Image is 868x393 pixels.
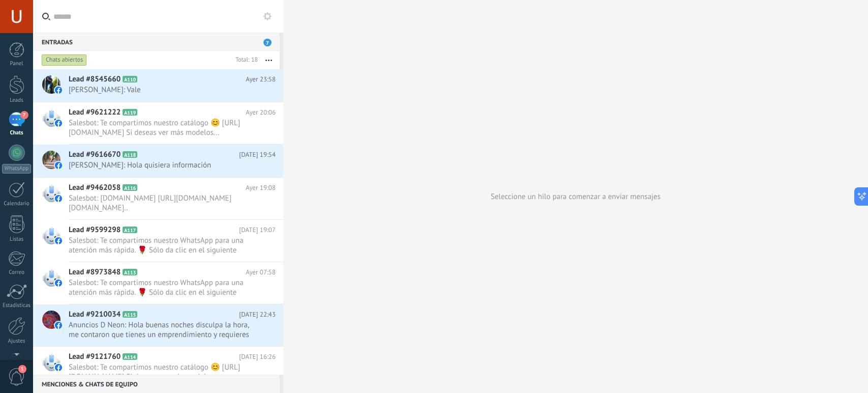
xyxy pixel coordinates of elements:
[123,269,137,275] span: A113
[2,269,32,276] div: Correo
[69,352,121,362] span: Lead #9121760
[258,51,280,69] button: Más
[123,184,137,191] span: A116
[69,193,256,213] span: Salesbot: [DOMAIN_NAME] [URL][DOMAIN_NAME][DOMAIN_NAME]..
[2,201,32,207] div: Calendario
[55,162,62,169] img: facebook-sm.svg
[55,279,62,287] img: facebook-sm.svg
[55,195,62,202] img: facebook-sm.svg
[231,55,258,65] div: Total: 18
[2,97,32,104] div: Leads
[123,311,137,318] span: A115
[246,74,276,85] span: Ayer 23:58
[69,278,256,297] span: Salesbot: Te compartimos nuestro WhatsApp para una atención más rápida. 🌹 Sólo da clic en el sigu...
[2,61,32,67] div: Panel
[263,39,272,46] span: 7
[69,150,121,160] span: Lead #9616670
[69,118,256,137] span: Salesbot: Te compartimos nuestro catálogo 😊 [URL][DOMAIN_NAME] Si deseas ver más modelos...
[33,69,283,102] a: Lead #8545660 A110 Ayer 23:58 [PERSON_NAME]: Vale
[55,364,62,371] img: facebook-sm.svg
[239,310,276,320] span: [DATE] 22:43
[33,102,283,144] a: Lead #9621222 A119 Ayer 20:06 Salesbot: Te compartimos nuestro catálogo 😊 [URL][DOMAIN_NAME] Si d...
[2,302,32,309] div: Estadísticas
[33,262,283,304] a: Lead #8973848 A113 Ayer 07:58 Salesbot: Te compartimos nuestro WhatsApp para una atención más ráp...
[55,120,62,127] img: facebook-sm.svg
[55,237,62,244] img: facebook-sm.svg
[33,33,280,51] div: Entradas
[33,347,283,388] a: Lead #9121760 A114 [DATE] 16:26 Salesbot: Te compartimos nuestro catálogo 😊 [URL][DOMAIN_NAME] Si...
[69,310,121,320] span: Lead #9210034
[2,338,32,345] div: Ajustes
[239,352,276,362] span: [DATE] 16:26
[69,160,256,170] span: [PERSON_NAME]: Hola quisiera información
[55,87,62,94] img: facebook-sm.svg
[33,304,283,346] a: Lead #9210034 A115 [DATE] 22:43 Anuncios D Neon: Hola buenas noches disculpa la hora, me contaron...
[33,375,280,393] div: Menciones & Chats de equipo
[33,145,283,177] a: Lead #9616670 A118 [DATE] 19:54 [PERSON_NAME]: Hola quisiera información
[246,107,276,118] span: Ayer 20:06
[69,236,256,255] span: Salesbot: Te compartimos nuestro WhatsApp para una atención más rápida. 🌹 Sólo da clic en el sigu...
[69,85,256,95] span: [PERSON_NAME]: Vale
[2,164,31,174] div: WhatsApp
[239,150,276,160] span: [DATE] 19:54
[123,151,137,158] span: A118
[18,365,26,373] span: 1
[69,267,121,277] span: Lead #8973848
[123,227,137,233] span: A117
[123,109,137,116] span: A119
[2,236,32,243] div: Listas
[239,225,276,235] span: [DATE] 19:07
[69,74,121,85] span: Lead #8545660
[33,178,283,219] a: Lead #9462058 A116 Ayer 19:08 Salesbot: [DOMAIN_NAME] [URL][DOMAIN_NAME][DOMAIN_NAME]..
[33,220,283,262] a: Lead #9599298 A117 [DATE] 19:07 Salesbot: Te compartimos nuestro WhatsApp para una atención más r...
[69,183,121,193] span: Lead #9462058
[20,111,28,119] span: 7
[42,54,87,66] div: Chats abiertos
[2,130,32,136] div: Chats
[123,353,137,360] span: A114
[246,183,276,193] span: Ayer 19:08
[69,225,121,235] span: Lead #9599298
[69,320,256,340] span: Anuncios D Neon: Hola buenas noches disculpa la hora, me contaron que tienes un emprendimiento y ...
[246,267,276,277] span: Ayer 07:58
[69,107,121,118] span: Lead #9621222
[123,76,137,82] span: A110
[69,362,256,382] span: Salesbot: Te compartimos nuestro catálogo 😊 [URL][DOMAIN_NAME] Si deseas ver más modelos...
[55,322,62,329] img: facebook-sm.svg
